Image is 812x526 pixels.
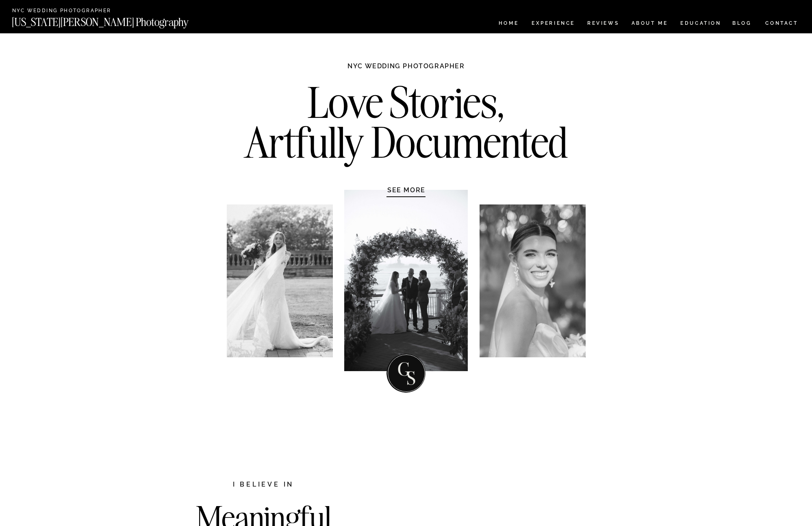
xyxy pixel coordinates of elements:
h2: Love Stories, Artfully Documented [236,83,577,168]
a: BLOG [732,21,752,28]
h2: I believe in [190,480,337,491]
h1: NYC WEDDING PHOTOGRAPHER [330,62,482,78]
a: SEE MORE [368,186,445,194]
a: REVIEWS [587,21,618,28]
a: [US_STATE][PERSON_NAME] Photography [12,17,216,24]
a: HOME [497,21,520,28]
a: EDUCATION [680,21,722,28]
a: Experience [532,21,574,28]
a: NYC Wedding Photographer [12,8,135,14]
a: CONTACT [765,19,799,28]
a: ABOUT ME [631,21,668,28]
